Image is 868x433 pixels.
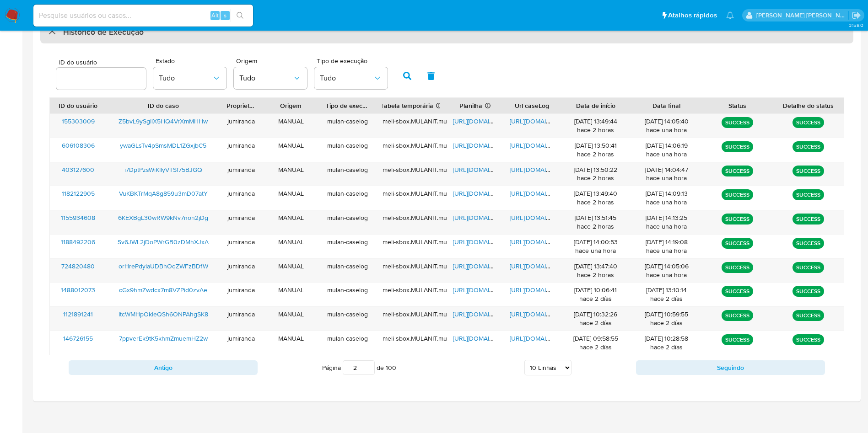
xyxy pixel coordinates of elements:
[852,11,861,20] a: Sair
[849,21,863,29] span: 3.158.0
[231,9,249,22] button: search-icon
[756,11,849,20] p: juliane.miranda@mercadolivre.com
[224,11,226,20] span: s
[668,11,717,20] span: Atalhos rápidos
[33,10,253,21] input: Pesquise usuários ou casos...
[211,11,219,20] span: Alt
[726,11,734,19] a: Notificações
